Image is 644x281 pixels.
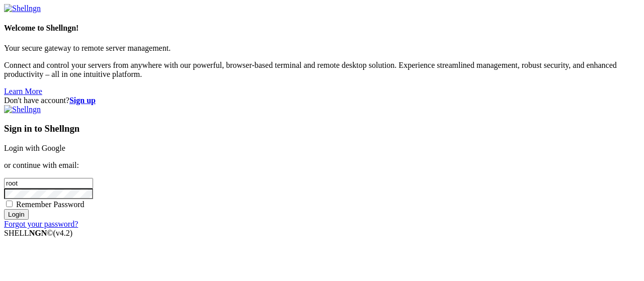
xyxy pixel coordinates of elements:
[4,24,640,33] h4: Welcome to Shellngn!
[6,201,13,207] input: Remember Password
[16,200,85,209] span: Remember Password
[53,229,73,237] span: 4.2.0
[4,61,640,79] p: Connect and control your servers from anywhere with our powerful, browser-based terminal and remo...
[4,44,640,53] p: Your secure gateway to remote server management.
[4,144,65,152] a: Login with Google
[4,161,640,170] p: or continue with email:
[4,4,41,13] img: Shellngn
[29,229,47,237] b: NGN
[4,123,640,134] h3: Sign in to Shellngn
[4,87,42,96] a: Learn More
[69,96,96,105] a: Sign up
[4,178,93,189] input: Email address
[4,229,72,237] span: SHELL ©
[4,209,29,220] input: Login
[4,105,41,114] img: Shellngn
[4,96,640,105] div: Don't have account?
[4,220,78,228] a: Forgot your password?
